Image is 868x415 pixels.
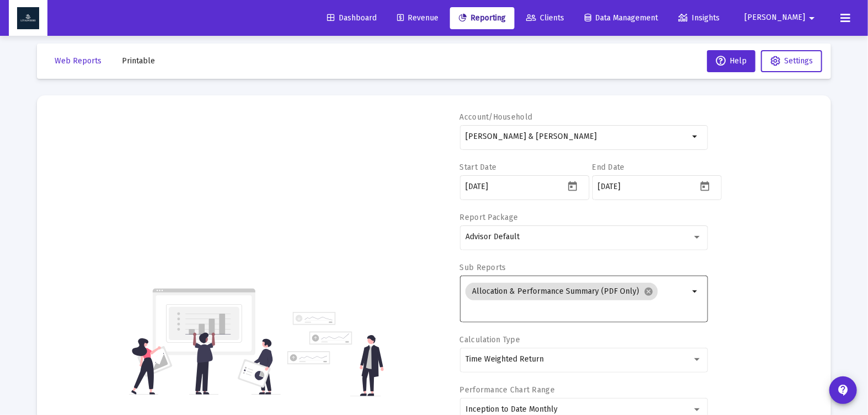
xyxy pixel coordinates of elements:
[716,56,747,66] span: Help
[689,285,702,298] mat-icon: arrow_drop_down
[731,7,832,29] button: [PERSON_NAME]
[707,50,756,72] button: Help
[465,283,658,300] mat-chip: Allocation & Performance Summary (PDF Only)
[460,335,520,344] label: Calculation Type
[287,312,384,396] img: reporting-alt
[744,13,805,23] span: [PERSON_NAME]
[318,7,385,29] a: Dashboard
[460,163,497,172] label: Start Date
[585,13,658,23] span: Data Management
[55,56,101,66] span: Web Reports
[388,7,447,29] a: Revenue
[327,13,377,23] span: Dashboard
[465,132,689,141] input: Search or select an account or household
[122,56,155,66] span: Printable
[517,7,573,29] a: Clients
[678,13,720,23] span: Insights
[669,7,728,29] a: Insights
[465,182,565,191] input: Select a date
[644,287,653,297] mat-icon: cancel
[465,232,519,241] span: Advisor Default
[526,13,564,23] span: Clients
[465,354,544,364] span: Time Weighted Return
[565,178,581,194] button: Open calendar
[46,50,110,72] button: Web Reports
[465,405,558,414] span: Inception to Date Monthly
[576,7,667,29] a: Data Management
[805,7,818,29] mat-icon: arrow_drop_down
[129,287,281,396] img: reporting
[460,263,506,272] label: Sub Reports
[689,130,702,143] mat-icon: arrow_drop_down
[459,13,506,23] span: Reporting
[837,384,850,397] mat-icon: contact_support
[113,50,164,72] button: Printable
[784,56,813,66] span: Settings
[460,213,518,222] label: Report Package
[598,182,697,191] input: Select a date
[460,385,555,395] label: Performance Chart Range
[397,13,438,23] span: Revenue
[17,7,39,29] img: Dashboard
[761,50,822,72] button: Settings
[460,112,533,122] label: Account/Household
[697,178,713,194] button: Open calendar
[465,281,689,316] mat-chip-list: Selection
[450,7,515,29] a: Reporting
[592,163,625,172] label: End Date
